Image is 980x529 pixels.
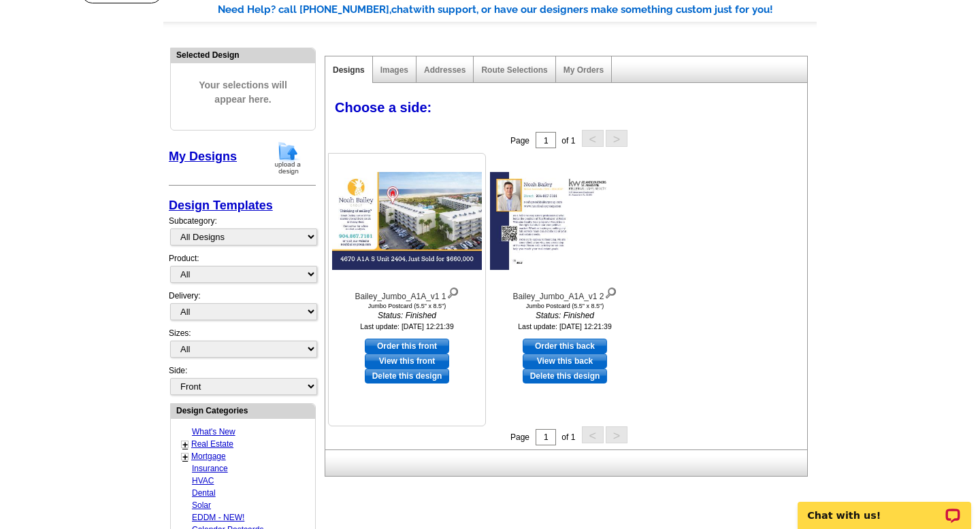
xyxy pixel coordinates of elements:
[191,451,226,461] a: Mortgage
[332,172,482,270] img: Bailey_Jumbo_A1A_v1 1
[192,427,235,437] a: What's New
[191,439,233,449] a: Real Estate
[333,65,365,75] a: Designs
[510,432,529,442] span: Page
[169,327,316,364] div: Sizes:
[561,136,575,146] span: of 1
[365,354,449,369] a: View this front
[582,130,604,147] button: <
[181,65,305,120] span: Your selections will appear here.
[380,65,408,75] a: Images
[169,199,273,212] a: Design Templates
[360,322,454,330] small: Last update: [DATE] 12:21:39
[270,141,306,175] img: upload-design
[604,284,617,299] img: view design details
[490,303,640,309] div: Jumbo Postcard (5.5" x 8.5")
[446,284,459,299] img: view design details
[332,303,482,309] div: Jumbo Postcard (5.5" x 8.5")
[192,464,228,473] a: Insurance
[789,486,980,529] iframe: LiveChat chat widget
[490,172,640,270] img: Bailey_Jumbo_A1A_v1 2
[490,309,640,322] i: Status: Finished
[332,284,482,303] div: Bailey_Jumbo_A1A_v1 1
[169,215,316,252] div: Subcategory:
[510,136,529,146] span: Page
[218,2,817,18] div: Need Help? call [PHONE_NUMBER], with support, or have our designers make something custom just fo...
[182,439,188,450] a: +
[606,426,627,443] button: >
[582,426,604,443] button: <
[523,369,607,383] a: Delete this design
[192,476,214,485] a: HVAC
[335,100,431,115] span: Choose a side:
[518,322,612,330] small: Last update: [DATE] 12:21:39
[182,451,188,462] a: +
[606,130,627,147] button: >
[561,432,575,442] span: of 1
[490,284,640,303] div: Bailey_Jumbo_A1A_v1 2
[424,65,465,75] a: Addresses
[365,339,449,354] a: use this design
[523,339,607,354] a: use this design
[169,150,237,163] a: My Designs
[171,48,315,61] div: Selected Design
[192,488,216,498] a: Dental
[192,513,244,522] a: EDDM - NEW!
[481,65,547,75] a: Route Selections
[169,364,316,396] div: Side:
[192,500,211,510] a: Solar
[391,3,413,16] span: chat
[563,65,604,75] a: My Orders
[169,252,316,290] div: Product:
[169,290,316,327] div: Delivery:
[332,309,482,322] i: Status: Finished
[523,354,607,369] a: View this back
[365,369,449,383] a: Delete this design
[171,404,315,417] div: Design Categories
